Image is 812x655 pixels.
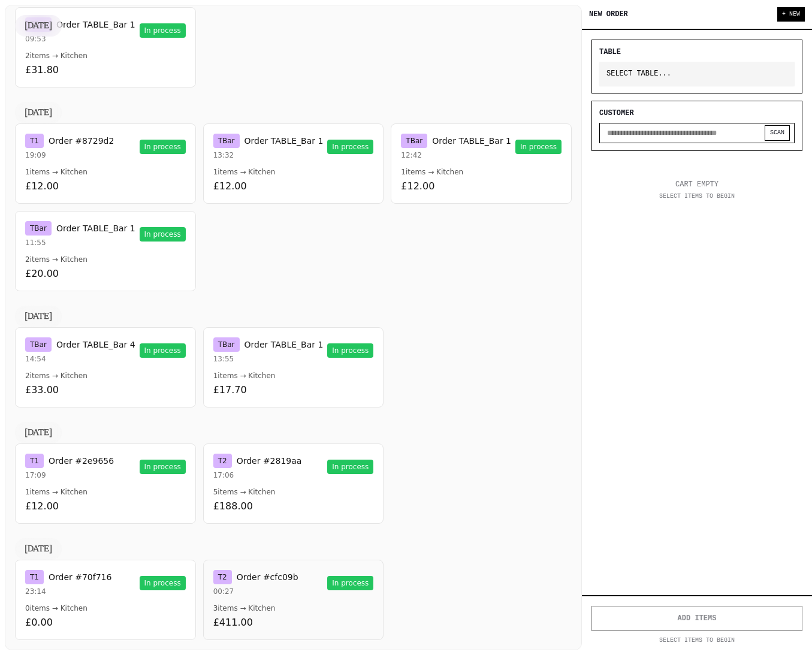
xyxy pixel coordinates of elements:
[140,460,186,474] span: In process
[203,443,384,524] button: T2Order #2819aa17:06In process5items → Kitchen£188.00
[56,222,135,234] span: Order TABLE_Bar 1
[203,327,384,408] button: TBarOrder TABLE_Bar 113:55In process1items → Kitchen£17.70
[401,167,562,177] p: 1 items → Kitchen
[15,123,196,204] button: T1Order #8729d219:09In process1items → Kitchen£12.00
[15,443,196,524] button: T1Order #2e965617:09In process1items → Kitchen£12.00
[599,108,795,118] p: CUSTOMER
[25,310,52,322] h3: [DATE]
[140,140,186,154] span: In process
[25,167,186,177] p: 1 items → Kitchen
[15,560,196,640] button: T1Order #70f71623:14In process0items → Kitchen£0.00
[432,135,511,147] span: Order TABLE_Bar 1
[327,576,373,590] span: In process
[401,179,562,194] p: £12.00
[56,19,135,31] span: Order TABLE_Bar 1
[213,499,374,514] p: £188.00
[25,337,52,352] span: T Bar
[244,339,324,351] span: Order TABLE_Bar 1
[15,211,196,291] button: TBarOrder TABLE_Bar 111:55In process2items → Kitchen£20.00
[25,470,114,480] p: 17:09
[213,587,298,596] p: 00:27
[203,560,384,640] button: T2Order #cfc09b00:27In process3items → Kitchen£411.00
[213,179,374,194] p: £12.00
[401,134,427,148] span: T Bar
[49,571,111,583] span: Order #70f716
[25,51,186,61] p: 2 items → Kitchen
[25,238,135,247] p: 11:55
[49,455,114,467] span: Order #2e9656
[25,487,186,497] p: 1 items → Kitchen
[213,371,374,381] p: 1 items → Kitchen
[25,34,135,44] p: 09:53
[213,487,374,497] p: 5 items → Kitchen
[515,140,562,154] span: In process
[140,576,186,590] span: In process
[25,499,186,514] p: £12.00
[591,180,802,189] p: CART EMPTY
[25,63,186,77] p: £31.80
[213,167,374,177] p: 1 items → Kitchen
[140,227,186,242] span: In process
[777,7,805,22] button: + NEW
[25,383,186,397] p: £33.00
[765,125,790,141] button: SCAN
[140,343,186,358] span: In process
[25,267,186,281] p: £20.00
[25,615,186,630] p: £0.00
[25,354,135,364] p: 14:54
[25,371,186,381] p: 2 items → Kitchen
[237,455,302,467] span: Order #2819aa
[213,383,374,397] p: £17.70
[140,23,186,38] span: In process
[213,454,232,468] span: T 2
[15,7,196,87] button: TBarOrder TABLE_Bar 109:53In process2items → Kitchen£31.80
[203,123,384,204] button: TBarOrder TABLE_Bar 113:32In process1items → Kitchen£12.00
[599,47,795,57] p: TABLE
[327,140,373,154] span: In process
[213,354,324,364] p: 13:55
[213,603,374,613] p: 3 items → Kitchen
[25,107,52,119] h3: [DATE]
[25,427,52,439] h3: [DATE]
[25,150,114,160] p: 19:09
[213,337,240,352] span: T Bar
[25,255,186,264] p: 2 items → Kitchen
[327,343,373,358] span: In process
[25,134,44,148] span: T 1
[56,339,135,351] span: Order TABLE_Bar 4
[591,606,802,631] button: ADD ITEMS
[213,150,324,160] p: 13:32
[213,470,302,480] p: 17:06
[25,221,52,236] span: T Bar
[25,603,186,613] p: 0 items → Kitchen
[591,192,802,201] p: SELECT ITEMS TO BEGIN
[25,179,186,194] p: £12.00
[213,615,374,630] p: £411.00
[391,123,572,204] button: TBarOrder TABLE_Bar 112:42In process1items → Kitchen£12.00
[401,150,511,160] p: 12:42
[25,20,52,32] h3: [DATE]
[589,10,628,19] p: NEW ORDER
[213,570,232,584] span: T 2
[213,134,240,148] span: T Bar
[25,570,44,584] span: T 1
[591,636,802,645] p: SELECT ITEMS TO BEGIN
[244,135,324,147] span: Order TABLE_Bar 1
[15,327,196,408] button: TBarOrder TABLE_Bar 414:54In process2items → Kitchen£33.00
[237,571,298,583] span: Order #cfc09b
[25,543,52,555] h3: [DATE]
[25,454,44,468] span: T 1
[25,587,111,596] p: 23:14
[49,135,114,147] span: Order #8729d2
[327,460,373,474] span: In process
